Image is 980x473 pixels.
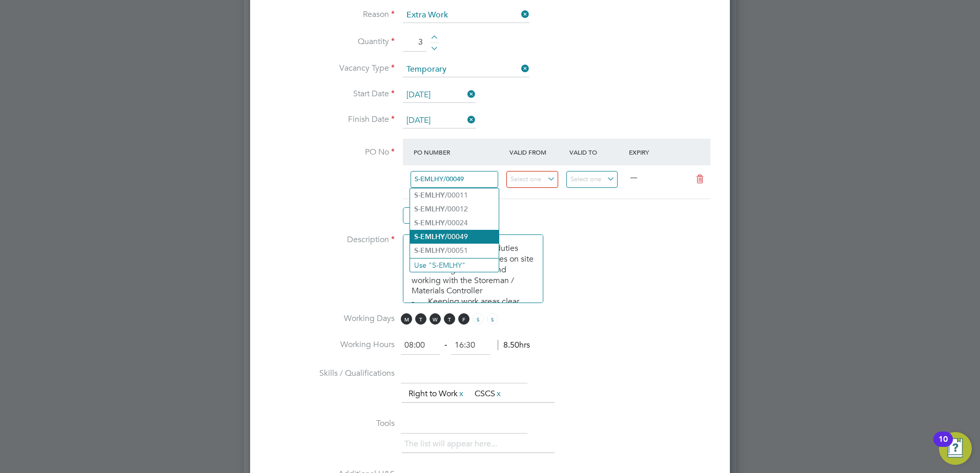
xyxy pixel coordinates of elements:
div: Valid To [567,143,627,161]
input: Select one [506,171,558,188]
div: Expiry [626,143,686,161]
label: Vacancy Type [267,63,395,74]
label: Tools [267,418,395,429]
input: Select one [403,8,529,23]
div: 10 [938,439,948,453]
input: Select one [403,62,529,77]
li: The list will appear here... [404,437,501,451]
b: S-EMLHY [414,205,445,213]
li: /00012 [410,202,499,216]
li: Use "S-EMLHY" [410,258,499,272]
li: CSCS [471,387,506,401]
div: Valid From [507,143,567,161]
li: /00024 [410,216,499,230]
span: T [444,313,455,325]
input: 08:00 [401,336,440,355]
label: Start Date [267,89,395,99]
label: Working Days [267,313,395,324]
b: S-EMLHY [414,191,445,200]
label: Skills / Qualifications [267,368,395,379]
span: T [415,313,426,325]
input: Search for... [411,171,498,188]
span: W [430,313,441,325]
span: F [458,313,469,325]
b: S-EMLHY [414,232,445,241]
li: /00051 [410,244,499,257]
button: Open Resource Center, 10 new notifications [939,432,972,465]
span: M [401,313,412,325]
span: ‐ [442,340,449,350]
input: 17:00 [451,336,491,355]
li: /00049 [410,230,499,244]
span: 8.50hrs [498,340,530,350]
label: Quantity [267,36,395,47]
span: — [630,173,637,182]
span: S [473,313,484,325]
label: Reason [267,9,395,20]
b: S-EMLHY [414,219,445,227]
li: Right to Work [404,387,469,401]
span: S [487,313,498,325]
div: PO Number [411,143,507,161]
label: Finish Date [267,114,395,125]
input: Select one [403,113,476,128]
a: x [495,387,502,400]
input: Select one [566,171,618,188]
label: Description [267,234,395,245]
a: x [458,387,465,400]
li: /00011 [410,188,499,202]
input: Select one [403,88,476,103]
label: PO No [267,147,395,158]
label: Working Hours [267,339,395,350]
button: Add PO [403,207,454,224]
b: S-EMLHY [414,246,445,255]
